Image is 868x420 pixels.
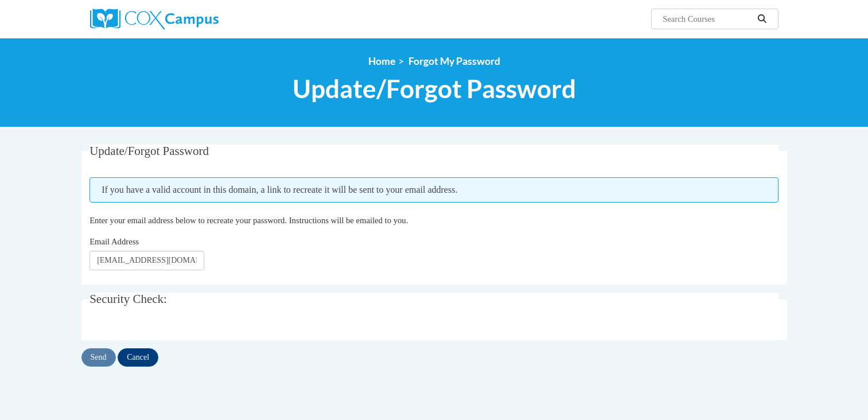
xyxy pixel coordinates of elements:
span: Enter your email address below to recreate your password. Instructions will be emailed to you. [89,216,408,225]
img: Cox Campus [90,9,219,29]
button: Search [753,12,770,26]
input: Cancel [118,348,158,367]
a: Home [368,55,395,67]
span: If you have a valid account in this domain, a link to recreate it will be sent to your email addr... [89,177,779,203]
input: Email [89,251,204,270]
span: Security Check: [89,292,167,306]
span: Forgot My Password [408,55,500,67]
a: Cox Campus [90,9,308,29]
span: Email Address [89,237,139,246]
span: Update/Forgot Password [293,73,576,104]
input: Search Courses [661,12,753,26]
span: Update/Forgot Password [89,144,209,158]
